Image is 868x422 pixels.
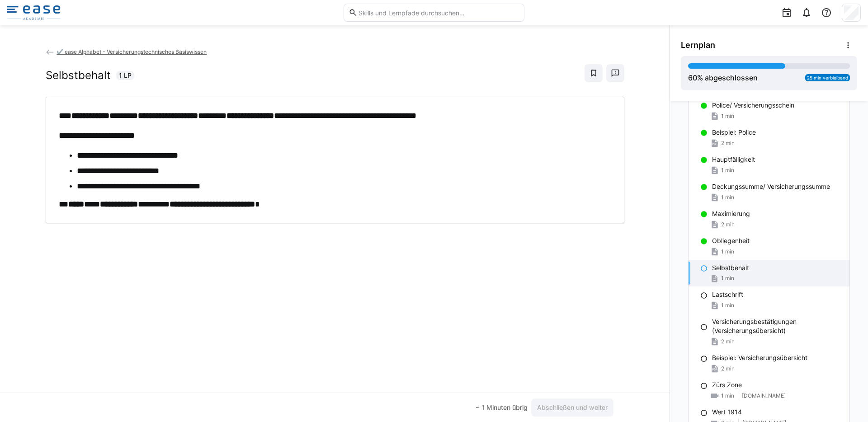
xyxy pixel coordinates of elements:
[712,155,755,164] p: Hauptfälligkeit
[742,392,786,399] span: [DOMAIN_NAME]
[721,338,735,345] span: 2 min
[358,9,519,17] input: Skills und Lernpfade durchsuchen…
[688,72,758,83] div: % abgeschlossen
[721,221,735,228] span: 2 min
[119,71,132,80] span: 1 LP
[712,209,750,218] p: Maximierung
[721,275,734,282] span: 1 min
[712,263,749,272] p: Selbstbehalt
[681,40,715,50] span: Lernplan
[721,392,734,399] span: 1 min
[712,380,742,389] p: Zürs Zone
[531,399,613,417] button: Abschließen und weiter
[721,248,734,255] span: 1 min
[712,290,743,299] p: Lastschrift
[807,75,848,80] span: 25 min verbleibend
[712,353,807,362] p: Beispiel: Versicherungsübersicht
[721,113,734,120] span: 1 min
[57,48,207,55] span: ✔️ ease Alphabet - Versicherungstechnisches Basiswissen
[721,167,734,174] span: 1 min
[721,140,735,147] span: 2 min
[712,317,842,335] p: Versicherungsbestätigungen (Versicherungsübersicht)
[721,194,734,201] span: 1 min
[712,128,756,137] p: Beispiel: Police
[712,408,742,417] p: Wert 1914
[721,302,734,309] span: 1 min
[712,182,830,191] p: Deckungssumme/ Versicherungssumme
[712,101,794,110] p: Police/ Versicherungsschein
[721,365,735,372] span: 2 min
[46,69,111,82] h2: Selbstbehalt
[536,403,609,412] span: Abschließen und weiter
[712,236,750,245] p: Obliegenheit
[46,48,207,55] a: ✔️ ease Alphabet - Versicherungstechnisches Basiswissen
[476,403,528,412] div: ~ 1 Minuten übrig
[688,73,697,82] span: 60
